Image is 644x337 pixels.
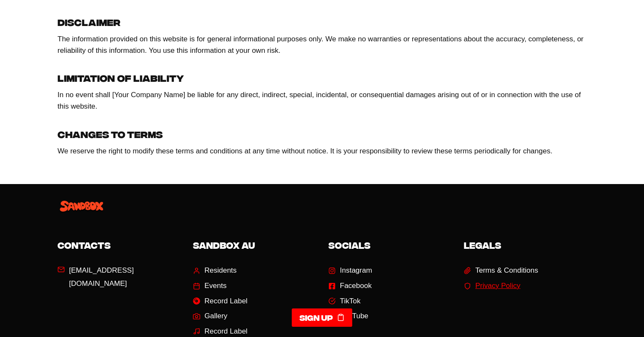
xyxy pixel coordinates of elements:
a: Privacy Policy [464,279,520,293]
a: Events [193,279,227,293]
h5: LEGALS [464,239,586,251]
a: Facebook [328,279,372,293]
span: Instagram [340,264,372,277]
a: Instagram [328,264,372,277]
a: Record Label [193,295,247,308]
h5: SOCIALS [328,239,451,251]
span: Residents [204,264,237,277]
span: Record Label [204,295,247,308]
span: Terms & Conditions [475,264,538,277]
span: TikTok [340,295,361,308]
span: Events [204,279,227,293]
h5: CONTACTS [57,239,180,251]
a: Terms & Conditions [464,264,538,277]
a: Sign up [292,308,352,327]
span: Sign up [299,311,333,324]
p: The information provided on this website is for general informational purposes only. We make no w... [57,33,586,56]
strong: Changes to Terms [57,128,163,139]
strong: Limitation of Liability [57,72,184,83]
span: Privacy Policy [475,279,520,293]
a: [EMAIL_ADDRESS][DOMAIN_NAME] [57,264,180,290]
span: [EMAIL_ADDRESS][DOMAIN_NAME] [69,264,180,290]
strong: Disclaimer [57,16,121,27]
p: In no event shall [Your Company Name] be liable for any direct, indirect, special, incidental, or... [57,89,586,112]
a: Residents [193,264,237,277]
h5: SANDBOX AU [193,239,316,251]
a: TikTok [328,295,361,308]
span: Facebook [340,279,372,293]
p: We reserve the right to modify these terms and conditions at any time without notice. It is your ... [57,145,586,157]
